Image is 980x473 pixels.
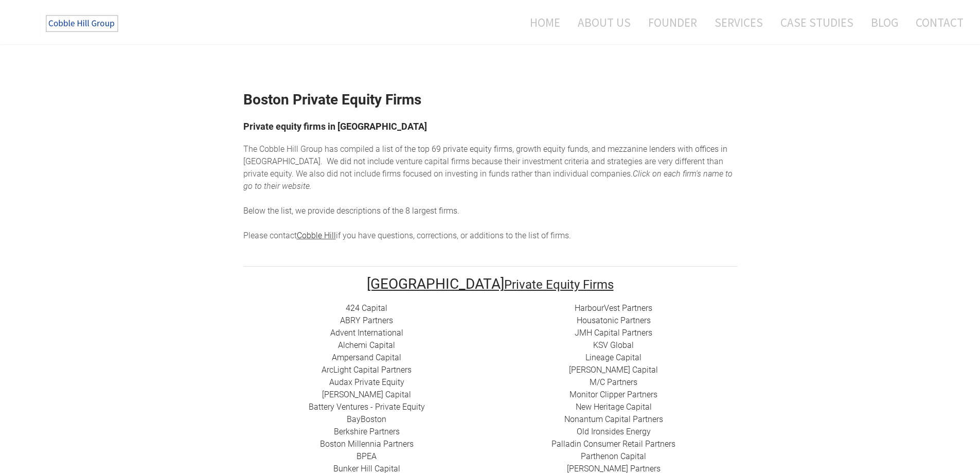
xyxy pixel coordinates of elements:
[322,365,412,375] a: ​ArcLight Capital Partners
[243,143,737,242] div: he top 69 private equity firms, growth equity funds, and mezzanine lenders with offices in [GEOGR...
[329,377,404,387] a: Audax Private Equity
[577,427,651,436] a: ​Old Ironsides Energy
[575,303,652,313] a: HarbourVest Partners
[773,9,861,36] a: Case Studies
[243,156,723,179] span: enture capital firms because their investment criteria and strategies are very different than pri...
[243,91,421,108] strong: Boston Private Equity Firms
[340,316,393,325] a: ​ABRY Partners
[243,169,733,191] em: Click on each firm's name to go to their website.
[564,414,663,424] a: Nonantum Capital Partners
[346,303,387,313] a: 424 Capital
[569,390,657,399] a: ​Monitor Clipper Partners
[575,328,652,338] a: ​JMH Capital Partners
[322,390,411,399] a: [PERSON_NAME] Capital
[347,414,386,424] a: BayBoston
[581,451,646,461] a: ​Parthenon Capital
[39,11,127,37] img: The Cobble Hill Group LLC
[504,277,614,292] font: Private Equity Firms
[243,231,571,240] span: Please contact if you have questions, corrections, or additions to the list of firms.
[570,9,638,36] a: About Us
[243,121,427,132] font: Private equity firms in [GEOGRAPHIC_DATA]
[707,9,771,36] a: Services
[334,427,400,436] a: Berkshire Partners
[332,353,401,362] a: ​Ampersand Capital
[357,451,377,461] a: BPEA
[593,340,634,350] a: ​KSV Global
[330,328,403,338] a: Advent International
[320,439,414,449] a: Boston Millennia Partners
[551,439,675,449] a: Palladin Consumer Retail Partners
[514,9,568,36] a: Home
[577,316,651,325] a: Housatonic Partners
[863,9,906,36] a: Blog
[243,144,407,154] span: The Cobble Hill Group has compiled a list of t
[367,275,504,292] font: [GEOGRAPHIC_DATA]
[576,402,652,412] a: New Heritage Capital
[569,365,658,375] a: [PERSON_NAME] Capital
[585,353,642,362] a: Lineage Capital
[640,9,705,36] a: Founder
[309,402,425,412] a: Battery Ventures - Private Equity
[590,377,637,387] a: ​M/C Partners
[908,9,964,36] a: Contact
[338,340,395,350] a: Alchemi Capital
[297,231,336,240] a: Cobble Hill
